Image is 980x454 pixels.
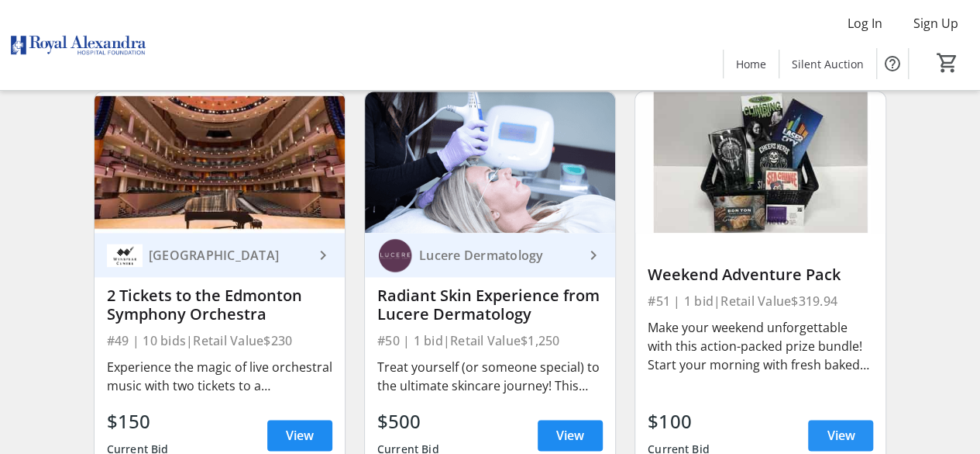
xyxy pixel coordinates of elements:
[877,48,908,79] button: Help
[648,290,873,312] div: #51 | 1 bid | Retail Value $319.94
[9,6,147,84] img: Royal Alexandra Hospital Foundation's Logo
[107,286,332,324] div: 2 Tickets to the Edmonton Symphony Orchestra
[143,248,314,263] div: [GEOGRAPHIC_DATA]
[107,330,332,352] div: #49 | 10 bids | Retail Value $230
[95,92,345,233] img: 2 Tickets to the Edmonton Symphony Orchestra
[538,420,603,451] a: View
[901,11,971,36] button: Sign Up
[808,420,873,451] a: View
[556,426,584,445] span: View
[377,358,603,395] div: Treat yourself (or someone special) to the ultimate skincare journey! This exclusive package incl...
[584,246,603,265] mat-icon: keyboard_arrow_right
[286,426,314,445] span: View
[736,56,766,72] span: Home
[648,407,710,435] div: $100
[913,14,958,33] span: Sign Up
[934,49,961,77] button: Cart
[377,286,603,324] div: Radiant Skin Experience from Lucere Dermatology
[365,233,615,277] a: Lucere DermatologyLucere Dermatology
[107,407,169,435] div: $150
[413,248,584,263] div: Lucere Dermatology
[792,56,864,72] span: Silent Auction
[648,318,873,374] div: Make your weekend unforgettable with this action-packed prize bundle! Start your morning with fre...
[314,246,332,265] mat-icon: keyboard_arrow_right
[377,237,413,273] img: Lucere Dermatology
[848,14,882,33] span: Log In
[835,11,895,36] button: Log In
[377,330,603,352] div: #50 | 1 bid | Retail Value $1,250
[635,92,885,233] img: Weekend Adventure Pack
[107,358,332,395] div: Experience the magic of live orchestral music with two tickets to a performance by the Edmonton S...
[377,407,439,435] div: $500
[779,50,876,78] a: Silent Auction
[107,237,143,273] img: Winspear Centre
[365,92,615,233] img: Radiant Skin Experience from Lucere Dermatology
[267,420,332,451] a: View
[95,233,345,277] a: Winspear Centre[GEOGRAPHIC_DATA]
[724,50,779,78] a: Home
[827,426,854,445] span: View
[648,265,873,284] div: Weekend Adventure Pack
